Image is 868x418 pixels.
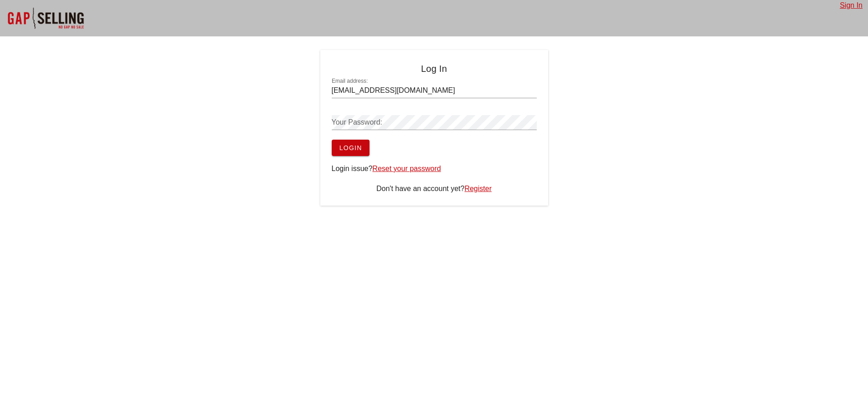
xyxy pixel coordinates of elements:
[332,78,368,85] label: Email address:
[332,140,370,156] button: Login
[332,163,537,174] div: Login issue?
[840,1,863,9] a: Sign In
[372,165,441,172] a: Reset your password
[339,144,362,151] span: Login
[332,183,537,194] div: Don't have an account yet?
[464,185,492,192] a: Register
[332,61,537,76] h4: Log In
